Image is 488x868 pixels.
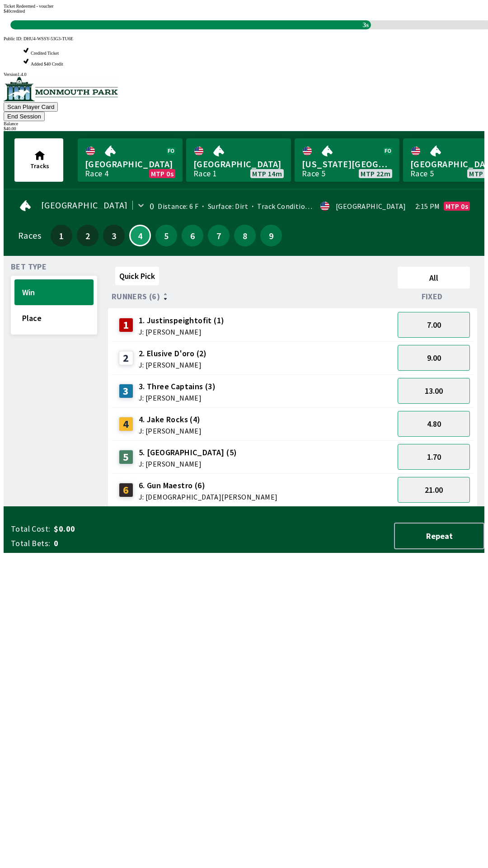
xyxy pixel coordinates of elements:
span: Total Cost: [11,524,50,534]
span: 1 [53,232,70,239]
span: 6. Gun Maestro (6) [139,480,278,491]
button: Scan Player Card [4,102,58,112]
span: J: [PERSON_NAME] [139,328,225,335]
span: Track Condition: Firm [248,202,328,211]
a: [GEOGRAPHIC_DATA]Race 4MTP 0s [78,138,183,182]
div: Ticket Redeemed - voucher [4,4,484,9]
div: 0 [150,203,154,210]
button: 3 [103,225,125,246]
button: 8 [234,225,256,246]
div: 1 [119,318,133,332]
span: MTP 22m [361,170,390,177]
span: $ 40 credited [4,9,25,14]
button: 9.00 [398,345,470,371]
span: Win [22,287,86,297]
div: Balance [4,121,484,126]
span: Credited Ticket [31,51,59,56]
div: 5 [119,450,133,464]
span: J: [PERSON_NAME] [139,394,216,401]
span: J: [PERSON_NAME] [139,361,207,368]
button: 7.00 [398,312,470,338]
span: Distance: 6 F [158,202,198,211]
div: 2 [119,351,133,365]
div: Race 5 [302,170,325,177]
span: 1. Justinspeightofit (1) [139,315,225,326]
button: 2 [77,225,99,246]
span: Surface: Dirt [198,202,248,211]
span: 7.00 [427,320,441,330]
span: 5. [GEOGRAPHIC_DATA] (5) [139,447,237,458]
span: [GEOGRAPHIC_DATA] [193,158,284,170]
div: Race 4 [85,170,108,177]
div: 6 [119,483,133,497]
div: $ 40.00 [4,126,484,131]
button: 13.00 [398,378,470,404]
span: 2. Elusive D'oro (2) [139,348,207,359]
button: Place [14,305,94,331]
span: 4. Jake Rocks (4) [139,414,202,425]
span: 21.00 [425,485,443,495]
button: All [398,267,470,288]
span: $0.00 [54,524,196,534]
button: 1.70 [398,444,470,470]
span: Fixed [422,293,443,300]
span: [GEOGRAPHIC_DATA] [85,158,175,170]
a: [US_STATE][GEOGRAPHIC_DATA]Race 5MTP 22m [295,138,399,182]
span: Tracks [30,162,49,170]
span: Added $40 Credit [31,61,63,66]
span: Bet Type [11,263,47,270]
span: MTP 0s [446,203,468,210]
button: 7 [208,225,230,246]
span: 8 [236,232,253,239]
span: Total Bets: [11,538,50,549]
div: 3 [119,384,133,398]
span: Quick Pick [119,271,155,281]
div: Version 1.4.0 [4,72,484,77]
span: 3. Three Captains (3) [139,381,216,392]
span: 2:15 PM [415,203,440,210]
button: 21.00 [398,477,470,503]
button: Win [14,279,94,305]
button: 4.80 [398,411,470,437]
span: 3s [361,19,371,31]
span: 9 [263,232,280,239]
span: 13.00 [425,386,443,396]
span: 4.80 [427,419,441,429]
span: 4 [132,233,148,238]
span: J: [DEMOGRAPHIC_DATA][PERSON_NAME] [139,493,278,500]
button: Quick Pick [115,267,159,285]
span: 3 [105,232,122,239]
button: End Session [4,112,45,121]
div: Race 1 [193,170,217,177]
div: 4 [119,417,133,431]
span: 7 [210,232,227,239]
span: MTP 0s [151,170,174,177]
span: DHU4-WSSY-53G3-TU6E [23,36,73,41]
span: [US_STATE][GEOGRAPHIC_DATA] [302,158,392,170]
span: 9.00 [427,353,441,363]
span: Place [22,313,86,323]
button: 4 [129,225,151,246]
span: 5 [158,232,175,239]
div: Runners (6) [112,292,394,301]
div: Public ID: [4,36,484,41]
span: All [402,273,466,283]
button: Repeat [394,523,484,549]
button: 9 [260,225,282,246]
div: Race 5 [410,170,434,177]
a: [GEOGRAPHIC_DATA]Race 1MTP 14m [186,138,291,182]
span: [GEOGRAPHIC_DATA] [41,202,128,209]
button: Tracks [14,138,63,182]
span: 6 [184,232,201,239]
button: 6 [182,225,203,246]
button: 1 [51,225,72,246]
span: 1.70 [427,452,441,462]
span: Runners (6) [112,293,160,300]
span: 2 [79,232,96,239]
span: Repeat [402,531,476,541]
span: MTP 14m [252,170,282,177]
button: 5 [155,225,177,246]
div: [GEOGRAPHIC_DATA] [336,203,406,210]
div: Fixed [394,292,474,301]
img: venue logo [4,77,118,101]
